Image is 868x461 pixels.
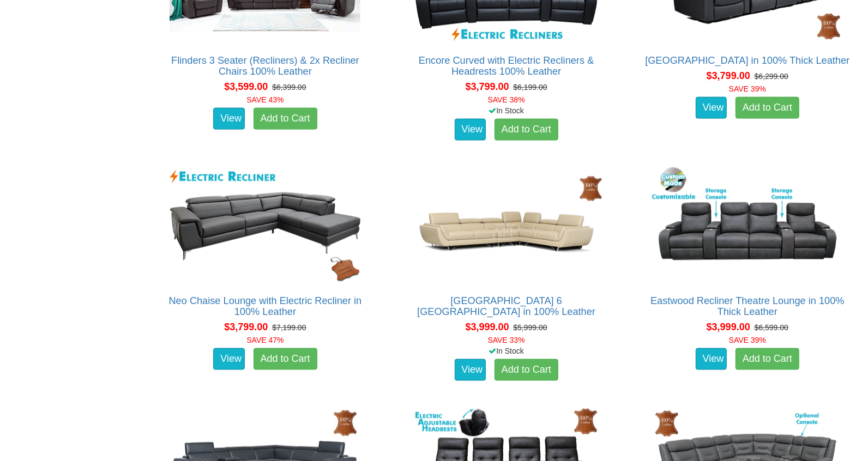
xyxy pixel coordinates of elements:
[392,105,621,116] div: In Stock
[696,348,727,370] a: View
[408,165,605,284] img: Palm Beach 6 Seat Corner Lounge in 100% Leather
[755,72,788,81] del: $6,299.00
[246,336,284,344] font: SAVE 47%
[213,108,245,130] a: View
[272,323,306,332] del: $7,199.00
[707,322,750,332] span: $3,999.00
[707,70,750,81] span: $3,799.00
[650,295,845,317] a: Eastwood Recliner Theatre Lounge in 100% Thick Leather
[729,84,766,93] font: SAVE 39%
[645,55,849,66] a: [GEOGRAPHIC_DATA] in 100% Thick Leather
[224,81,268,92] span: $3,599.00
[419,55,594,77] a: Encore Curved with Electric Recliners & Headrests 100% Leather
[755,323,788,332] del: $6,599.00
[455,359,486,381] a: View
[466,322,509,332] span: $3,999.00
[729,336,766,344] font: SAVE 39%
[224,322,268,332] span: $3,799.00
[736,97,799,119] a: Add to Cart
[272,83,306,92] del: $6,399.00
[649,165,846,284] img: Eastwood Recliner Theatre Lounge in 100% Thick Leather
[213,348,245,370] a: View
[246,95,284,104] font: SAVE 43%
[254,108,317,130] a: Add to Cart
[417,295,595,317] a: [GEOGRAPHIC_DATA] 6 [GEOGRAPHIC_DATA] in 100% Leather
[495,359,558,381] a: Add to Cart
[495,119,558,141] a: Add to Cart
[513,323,547,332] del: $5,999.00
[254,348,317,370] a: Add to Cart
[392,345,621,356] div: In Stock
[696,97,727,119] a: View
[488,95,525,104] font: SAVE 38%
[167,165,363,284] img: Neo Chaise Lounge with Electric Recliner in 100% Leather
[513,83,547,92] del: $6,199.00
[488,336,525,344] font: SAVE 33%
[169,295,362,317] a: Neo Chaise Lounge with Electric Recliner in 100% Leather
[455,119,486,141] a: View
[171,55,359,77] a: Flinders 3 Seater (Recliners) & 2x Recliner Chairs 100% Leather
[736,348,799,370] a: Add to Cart
[466,81,509,92] span: $3,799.00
